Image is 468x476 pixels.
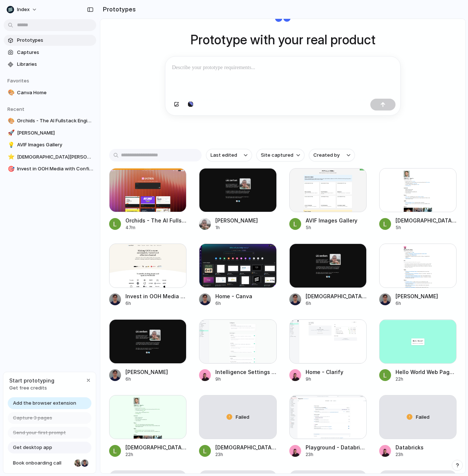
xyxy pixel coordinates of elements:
[215,224,258,231] div: 1h
[215,443,276,451] div: [DEMOGRAPHIC_DATA][PERSON_NAME]
[8,153,13,161] div: ⭐
[395,443,424,451] div: Databricks
[206,149,252,161] button: Last edited
[109,395,186,458] a: Christian Iacullo[DEMOGRAPHIC_DATA][PERSON_NAME]22h
[7,78,29,84] span: Favorites
[4,59,96,70] a: Libraries
[215,376,276,382] div: 9h
[17,6,30,13] span: Index
[211,152,237,159] span: Last edited
[125,217,186,224] div: Orchids - The AI Fullstack Engineer
[306,300,367,307] div: 6h
[313,152,340,159] span: Created by
[416,414,430,421] span: Failed
[289,168,367,231] a: AVIF Images GalleryAVIF Images Gallery5h
[17,61,93,68] span: Libraries
[379,244,457,307] a: Simon Kubica[PERSON_NAME]6h
[13,459,71,467] span: Book onboarding call
[125,300,186,307] div: 6h
[215,451,276,458] div: 23h
[17,49,93,56] span: Captures
[199,244,276,307] a: Home - CanvaHome - Canva6h
[8,165,13,173] div: 🎯
[379,319,457,382] a: Hello World Web Page DesignHello World Web Page Design22h
[4,47,96,58] a: Captures
[379,395,457,458] a: FailedDatabricks23h
[4,139,96,150] a: 💡AVIF Images Gallery
[125,292,186,300] div: Invest in OOH Media with Confidence | Veridooh™
[8,442,91,453] a: Get desktop app
[7,129,14,137] button: 🚀
[199,395,276,458] a: Failed[DEMOGRAPHIC_DATA][PERSON_NAME]23h
[7,141,14,149] button: 💡
[13,444,52,451] span: Get desktop app
[17,89,93,96] span: Canva Home
[289,244,367,307] a: Christian Iacullo[DEMOGRAPHIC_DATA][PERSON_NAME]6h
[109,168,186,231] a: Orchids - The AI Fullstack EngineerOrchids - The AI Fullstack Engineer47m
[17,153,93,161] span: [DEMOGRAPHIC_DATA][PERSON_NAME]
[395,376,457,382] div: 22h
[125,443,186,451] div: [DEMOGRAPHIC_DATA][PERSON_NAME]
[7,89,14,96] button: 🎨
[17,129,93,137] span: [PERSON_NAME]
[199,168,276,231] a: Leo Denham[PERSON_NAME]1h
[395,300,438,307] div: 6h
[215,217,258,224] div: [PERSON_NAME]
[7,153,14,161] button: ⭐
[395,451,424,458] div: 23h
[74,459,83,467] div: Nicole Kubica
[306,224,357,231] div: 5h
[395,217,457,224] div: [DEMOGRAPHIC_DATA][PERSON_NAME]
[306,376,343,382] div: 9h
[13,429,66,436] span: Send your first prompt
[256,149,304,161] button: Site captured
[7,106,24,112] span: Recent
[125,376,168,382] div: 6h
[9,377,54,384] span: Start prototyping
[8,88,13,97] div: 🎨
[236,414,249,421] span: Failed
[17,37,93,44] span: Prototypes
[215,292,252,300] div: Home - Canva
[8,397,91,409] a: Add the browser extension
[289,395,367,458] a: Playground - DatabricksPlayground - Databricks23h
[4,115,96,126] a: 🎨Orchids - The AI Fullstack Engineer
[8,457,91,469] a: Book onboarding call
[4,35,96,46] a: Prototypes
[17,165,93,173] span: Invest in OOH Media with Confidence | Veridooh™
[191,30,376,50] h1: Prototype with your real product
[306,451,367,458] div: 23h
[8,129,13,137] div: 🚀
[395,368,457,376] div: Hello World Web Page Design
[395,292,438,300] div: [PERSON_NAME]
[306,368,343,376] div: Home - Clarify
[4,4,41,16] button: Index
[4,163,96,174] a: 🎯Invest in OOH Media with Confidence | Veridooh™
[215,300,252,307] div: 6h
[13,399,76,407] span: Add the browser extension
[100,5,136,14] h2: Prototypes
[4,127,96,139] a: 🚀[PERSON_NAME]
[261,152,293,159] span: Site captured
[4,152,96,163] a: ⭐[DEMOGRAPHIC_DATA][PERSON_NAME]
[309,149,355,161] button: Created by
[379,168,457,231] a: Christian Iacullo[DEMOGRAPHIC_DATA][PERSON_NAME]5h
[199,319,276,382] a: Intelligence Settings - ClarifyIntelligence Settings - Clarify9h
[7,117,14,125] button: 🎨
[395,224,457,231] div: 5h
[7,165,14,173] button: 🎯
[125,451,186,458] div: 22h
[8,141,13,149] div: 💡
[8,117,13,125] div: 🎨
[109,319,186,382] a: Leo Denham[PERSON_NAME]6h
[80,459,89,467] div: Christian Iacullo
[4,87,96,98] a: 🎨Canva Home
[109,244,186,307] a: Invest in OOH Media with Confidence | Veridooh™Invest in OOH Media with Confidence | Veridooh™6h
[215,368,276,376] div: Intelligence Settings - Clarify
[125,368,168,376] div: [PERSON_NAME]
[289,319,367,382] a: Home - ClarifyHome - Clarify9h
[306,443,367,451] div: Playground - Databricks
[306,217,357,224] div: AVIF Images Gallery
[17,141,93,149] span: AVIF Images Gallery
